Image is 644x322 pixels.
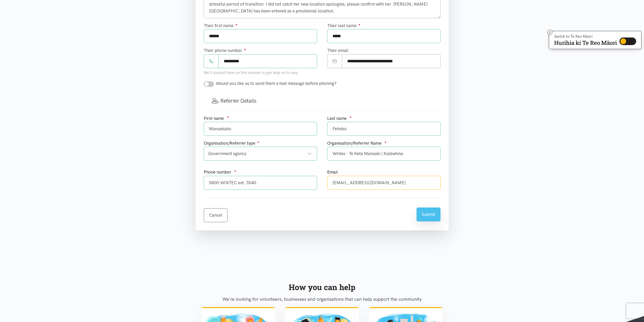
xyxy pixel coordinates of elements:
sup: ● [257,140,259,144]
a: Cancel [204,208,227,222]
sup: ● [244,47,246,51]
span: Would you like us to send them a text message before phoning? [216,81,337,86]
label: Their phone number [204,47,246,54]
sup: ● [236,23,238,26]
div: Organisation/Referrer type [204,140,317,147]
h3: Referrer Details [212,97,432,104]
label: Phone number [204,169,231,176]
label: Organisation/Referrer Name [327,140,382,147]
button: Submit [417,207,441,221]
p: Switch to Te Reo Māori [554,35,617,38]
div: Government agency [208,150,312,157]
p: We're looking for volunteers, businesses and organisations that can help support the community [202,295,443,303]
input: Email [342,54,441,68]
div: How you can help [202,281,443,293]
input: Phone number [218,54,317,68]
label: Last name [327,115,347,122]
small: We'll contact them on this number to get help on its way. [204,70,299,75]
sup: ● [385,140,387,144]
sup: ● [350,115,352,119]
label: First name [204,115,224,122]
sup: ● [227,115,229,119]
label: Their first name [204,22,238,29]
label: Their last name [327,22,361,29]
label: Their email [327,47,348,54]
sup: ● [234,169,236,173]
sup: ● [359,23,361,26]
label: Email [327,169,338,176]
p: Hurihia ki Te Reo Māori [554,41,617,45]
